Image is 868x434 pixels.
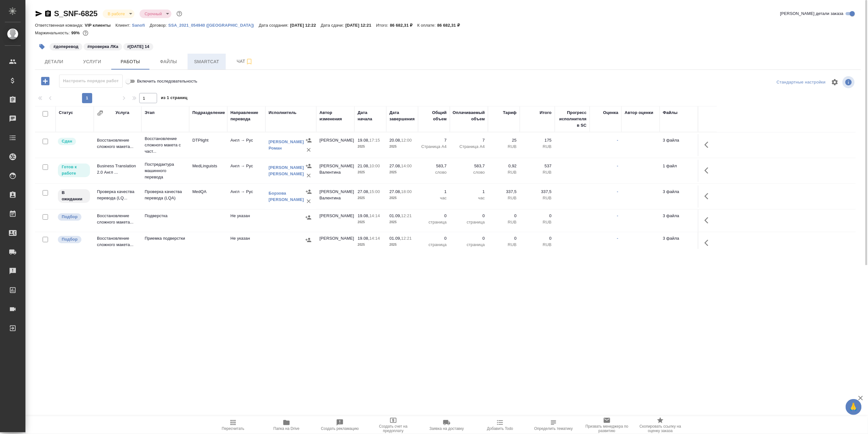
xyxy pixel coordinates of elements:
[290,23,321,28] p: [DATE] 12:22
[663,163,695,169] p: 1 файл
[191,58,222,66] span: Smartcat
[62,190,86,202] p: В ожидании
[145,189,186,201] p: Проверка качества перевода (LQA)
[843,76,856,88] span: Посмотреть информацию
[35,10,43,17] button: Скопировать ссылку для ЯМессенджера
[83,43,123,49] span: проверка ЛКа
[701,213,716,228] button: Здесь прячутся важные кнопки
[132,22,150,28] a: Sanofi
[145,213,186,219] p: Подверстка
[269,191,304,202] a: Борзова [PERSON_NAME]
[189,185,227,208] td: MedQA
[321,23,345,28] p: Дата сдачи:
[94,185,141,208] td: Проверка качества перевода (LQ...
[369,189,380,194] p: 15:00
[94,232,141,254] td: Восстановление сложного макета...
[401,189,412,194] p: 18:00
[401,138,412,143] p: 12:00
[358,110,383,122] div: Дата начала
[127,43,149,50] p: #[DATE] 14
[369,164,380,168] p: 10:00
[123,43,154,49] span: 27.8 в 14
[231,110,262,122] div: Направление перевода
[358,169,383,176] p: 2025
[437,23,465,28] p: 86 682,31 ₽
[389,110,415,122] div: Дата завершения
[421,110,447,122] div: Общий объем
[304,235,313,245] button: Назначить
[94,134,141,156] td: Восстановление сложного макета...
[59,110,73,116] div: Статус
[376,23,390,28] p: Итого:
[663,235,695,242] p: 3 файла
[57,235,91,244] div: Можно подбирать исполнителей
[453,144,485,150] p: Страница А4
[137,78,197,84] span: Включить последовательность
[701,189,716,204] button: Здесь прячутся важные кнопки
[269,165,304,176] a: [PERSON_NAME] [PERSON_NAME]
[701,235,716,250] button: Здесь прячутся важные кнопки
[81,29,90,37] button: 1049.50 RUB;
[401,213,412,218] p: 12:21
[189,160,227,182] td: MedLinguists
[62,236,78,243] p: Подбор
[168,22,259,28] a: SSA_2021_054940 ([GEOGRAPHIC_DATA])
[145,161,186,180] p: Постредактура машинного перевода
[523,219,552,225] p: RUB
[663,110,678,116] div: Файлы
[701,163,716,178] button: Здесь прячутся важные кнопки
[453,189,485,195] p: 1
[143,11,164,17] button: Срочный
[453,219,485,225] p: страница
[85,23,115,28] p: VIP клиенты
[358,236,369,241] p: 19.08,
[389,242,415,248] p: 2025
[421,219,447,225] p: страница
[389,138,401,143] p: 20.08,
[358,138,369,143] p: 19.08,
[453,137,485,144] p: 7
[192,110,225,116] div: Подразделение
[453,110,485,122] div: Оплачиваемый объем
[44,10,52,17] button: Скопировать ссылку
[230,57,260,65] span: Чат
[558,110,587,129] div: Прогресс исполнителя в SC
[269,110,297,116] div: Исполнитель
[780,10,844,17] span: [PERSON_NAME] детали заказа
[153,58,184,66] span: Файлы
[62,214,78,220] p: Подбор
[491,169,517,176] p: RUB
[304,171,313,180] button: Удалить
[389,213,401,218] p: 01.09,
[775,77,827,87] div: split button
[227,210,265,232] td: Не указан
[227,232,265,254] td: Не указан
[453,169,485,176] p: слово
[491,235,517,242] p: 0
[421,189,447,195] p: 1
[175,10,183,18] button: Доп статусы указывают на важность/срочность заказа
[421,137,447,144] p: 7
[168,23,259,28] p: SSA_2021_054940 ([GEOGRAPHIC_DATA])
[540,110,552,116] div: Итого
[421,195,447,201] p: час
[145,110,155,116] div: Этап
[617,138,618,143] a: -
[57,163,91,178] div: Исполнитель может приступить к работе
[491,213,517,219] p: 0
[369,236,380,241] p: 14:14
[389,236,401,241] p: 01.09,
[358,195,383,201] p: 2025
[35,40,49,54] button: Добавить тэг
[57,213,91,221] div: Можно подбирать исполнителей
[663,213,695,219] p: 3 файла
[523,163,552,169] p: 537
[491,219,517,225] p: RUB
[54,9,98,18] a: S_SNF-6825
[35,23,85,28] p: Ответственная команда:
[94,210,141,232] td: Восстановление сложного макета...
[132,23,150,28] p: Sanofi
[491,144,517,150] p: RUB
[115,110,129,116] div: Услуга
[389,164,401,168] p: 27.08,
